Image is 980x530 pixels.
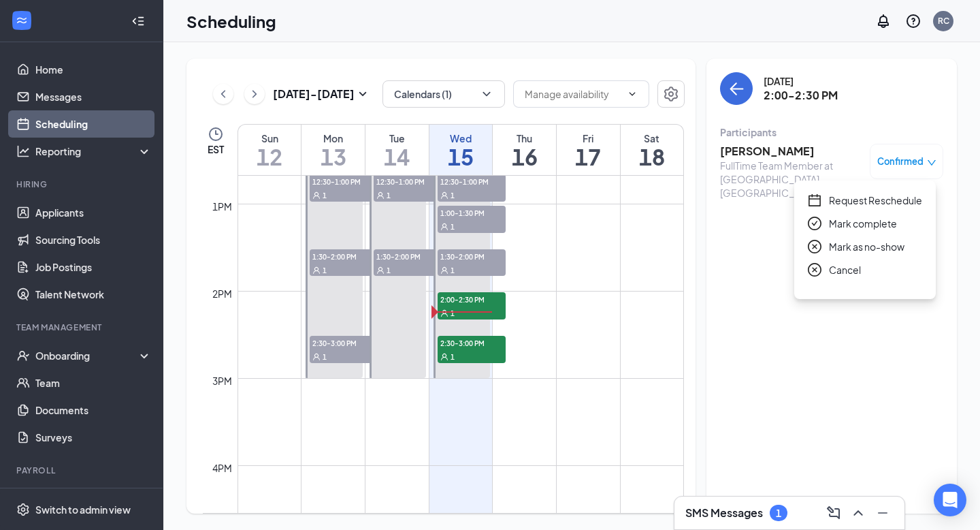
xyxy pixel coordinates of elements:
[657,80,685,108] a: Settings
[663,86,679,102] svg: Settings
[387,266,391,275] span: 1
[208,126,224,142] svg: Clock
[312,353,321,361] svg: User
[875,13,892,29] svg: Notifications
[35,349,140,362] div: Onboarding
[382,80,505,108] button: Calendars (1)ChevronDown
[213,84,233,104] button: ChevronLeft
[493,145,556,168] h1: 16
[35,281,152,308] a: Talent Network
[440,191,448,200] svg: User
[440,353,448,361] svg: User
[238,125,301,175] a: October 12, 2025
[826,505,842,521] svg: ComposeMessage
[365,131,429,145] div: Tue
[720,72,753,105] button: back-button
[621,125,683,175] a: October 18, 2025
[451,222,455,232] span: 1
[365,145,429,168] h1: 14
[440,223,448,231] svg: User
[208,142,224,156] span: EST
[720,159,863,200] div: FullTime Team Member at [GEOGRAPHIC_DATA], [GEOGRAPHIC_DATA]
[776,508,781,519] div: 1
[186,10,276,33] h1: Scheduling
[829,262,861,277] span: Cancel
[16,503,30,516] svg: Settings
[35,503,131,516] div: Switch to admin view
[429,125,493,175] a: October 15, 2025
[493,131,556,145] div: Thu
[35,83,152,110] a: Messages
[365,125,429,175] a: October 14, 2025
[16,178,149,190] div: Hiring
[210,461,235,476] div: 4pm
[35,424,152,451] a: Surveys
[323,352,327,362] span: 1
[438,206,506,219] span: 1:00-1:30 PM
[720,144,863,159] h3: [PERSON_NAME]
[685,505,763,520] h3: SMS Messages
[35,110,152,138] a: Scheduling
[248,86,261,102] svg: ChevronRight
[301,125,365,175] a: October 13, 2025
[525,87,621,102] input: Manage availability
[310,249,378,263] span: 1:30-2:00 PM
[850,505,866,521] svg: ChevronUp
[16,322,149,333] div: Team Management
[621,145,683,168] h1: 18
[934,484,966,516] div: Open Intercom Messenger
[493,125,556,175] a: October 16, 2025
[829,239,904,254] span: Mark as no-show
[387,191,391,200] span: 1
[720,125,943,139] div: Participants
[440,266,448,275] svg: User
[557,145,620,168] h1: 17
[621,131,683,145] div: Sat
[451,191,455,200] span: 1
[35,199,152,226] a: Applicants
[355,86,371,102] svg: SmallChevronDown
[376,266,385,275] svg: User
[310,174,378,188] span: 12:30-1:00 PM
[877,155,924,168] span: Confirmed
[323,191,327,200] span: 1
[823,502,845,524] button: ComposeMessage
[438,292,506,306] span: 2:00-2:30 PM
[273,87,355,102] h3: [DATE] - [DATE]
[16,144,30,158] svg: Analysis
[376,191,385,200] svg: User
[238,131,301,145] div: Sun
[312,266,321,275] svg: User
[374,174,442,188] span: 12:30-1:00 PM
[35,56,152,83] a: Home
[323,266,327,275] span: 1
[927,158,936,168] span: down
[905,13,921,29] svg: QuestionInfo
[438,249,506,263] span: 1:30-2:00 PM
[938,15,949,27] div: RC
[429,145,493,168] h1: 15
[438,336,506,349] span: 2:30-3:00 PM
[35,396,152,424] a: Documents
[35,144,152,158] div: Reporting
[764,74,838,88] div: [DATE]
[301,131,365,145] div: Mon
[210,373,235,388] div: 3pm
[808,193,821,207] span: calendar
[557,125,620,175] a: October 17, 2025
[210,199,235,214] div: 1pm
[808,240,821,253] span: close-circle
[35,226,152,253] a: Sourcing Tools
[15,14,29,27] svg: WorkstreamLogo
[627,89,638,99] svg: ChevronDown
[244,84,265,104] button: ChevronRight
[829,216,897,231] span: Mark complete
[238,145,301,168] h1: 12
[312,191,321,200] svg: User
[451,352,455,362] span: 1
[210,286,235,301] div: 2pm
[875,505,891,521] svg: Minimize
[216,86,230,102] svg: ChevronLeft
[557,131,620,145] div: Fri
[131,14,145,28] svg: Collapse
